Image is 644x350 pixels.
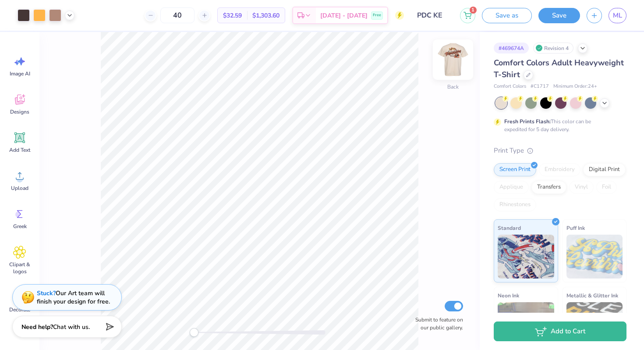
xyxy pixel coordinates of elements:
input: – – [160,7,195,23]
div: Screen Print [494,163,536,176]
span: Upload [11,185,28,192]
span: Clipart & logos [5,261,34,275]
span: Metallic & Glitter Ink [566,291,618,300]
button: Save as [482,8,532,23]
button: Save [538,8,580,23]
span: ML [613,11,622,21]
div: Applique [494,181,529,194]
span: Chat with us. [53,323,90,331]
label: Submit to feature on our public gallery. [410,316,463,332]
img: Neon Ink [498,302,554,346]
span: Free [373,12,381,18]
div: Rhinestones [494,198,536,211]
strong: Fresh Prints Flash: [504,118,551,125]
span: Standard [498,223,521,232]
div: # 469674A [494,43,529,54]
span: Decorate [9,306,30,313]
img: Standard [498,235,554,279]
span: Puff Ink [566,223,585,232]
span: $1,303.60 [252,11,280,20]
strong: Stuck? [37,289,56,297]
span: Comfort Colors [494,83,526,90]
span: Neon Ink [498,291,519,300]
span: $32.59 [223,11,242,20]
div: Revision 4 [533,43,573,54]
span: Comfort Colors Adult Heavyweight T-Shirt [494,57,624,80]
span: # C1717 [531,83,549,90]
div: Foil [596,181,617,194]
span: Greek [13,223,27,230]
div: Digital Print [583,163,626,176]
div: Embroidery [539,163,580,176]
img: Puff Ink [566,235,623,279]
div: Transfers [531,181,566,194]
input: Untitled Design [410,7,453,24]
span: [DATE] - [DATE] [320,11,368,20]
img: Metallic & Glitter Ink [566,302,623,346]
img: Back [435,42,471,77]
div: Back [447,83,459,91]
button: Add to Cart [494,321,626,341]
div: This color can be expedited for 5 day delivery. [504,118,612,133]
span: Designs [10,108,29,115]
a: ML [609,8,626,23]
strong: Need help? [21,323,53,331]
span: Image AI [10,70,30,77]
span: Add Text [9,146,30,154]
div: Our Art team will finish your design for free. [37,289,110,306]
span: 1 [470,7,477,14]
div: Accessibility label [190,328,198,337]
div: Print Type [494,146,626,156]
span: Minimum Order: 24 + [553,83,597,90]
button: 1 [460,8,475,23]
div: Vinyl [569,181,594,194]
